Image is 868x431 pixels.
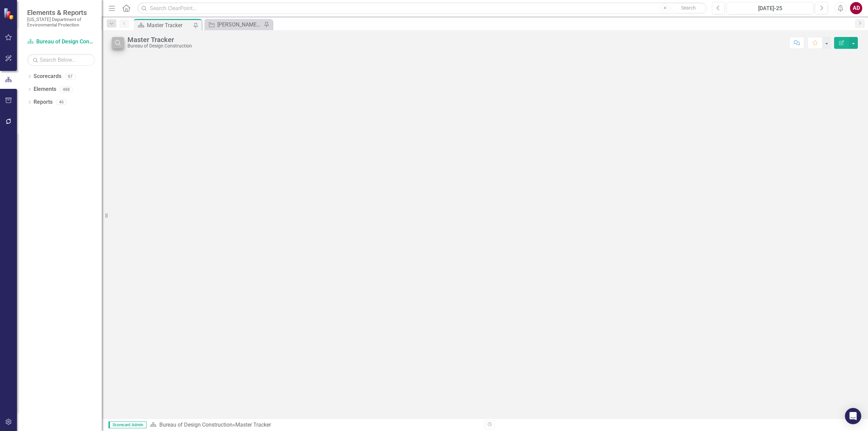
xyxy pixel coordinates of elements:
div: Master Tracker [235,422,271,428]
div: [DATE]-25 [729,4,811,13]
button: AD [850,2,862,14]
a: Bureau of Design Construction [27,38,95,46]
div: Master Tracker [147,21,192,30]
a: Elements [34,85,56,93]
div: 97 [65,74,76,79]
div: 46 [56,99,67,105]
div: Open Intercom Messenger [845,408,861,424]
span: Elements & Reports [27,8,95,17]
span: Search [681,5,696,11]
a: Bureau of Design Construction [159,422,233,428]
button: Search [671,3,705,13]
a: [PERSON_NAME]'s Tracker [206,20,262,29]
input: Search Below... [27,54,95,66]
div: [PERSON_NAME]'s Tracker [217,20,262,29]
div: » [150,421,480,429]
div: Bureau of Design Construction [127,43,192,48]
small: [US_STATE] Department of Environmental Protection [27,17,95,28]
img: ClearPoint Strategy [3,8,15,20]
div: 488 [60,86,73,92]
input: Search ClearPoint... [137,2,707,14]
button: [DATE]-25 [727,2,813,14]
div: Master Tracker [127,36,192,43]
span: Scorecard Admin [108,422,146,428]
a: Reports [34,98,53,106]
a: Scorecards [34,73,61,80]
